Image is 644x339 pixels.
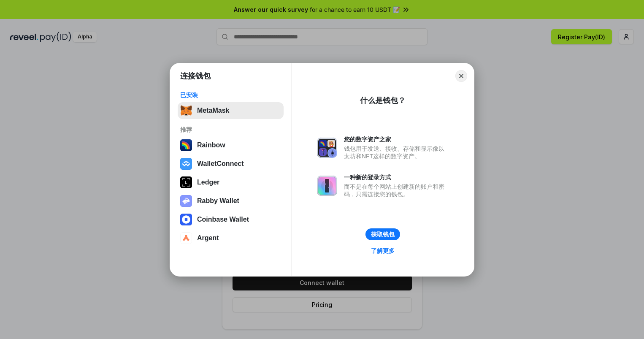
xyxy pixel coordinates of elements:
img: svg+xml,%3Csvg%20width%3D%2228%22%20height%3D%2228%22%20viewBox%3D%220%200%2028%2028%22%20fill%3D... [180,158,192,170]
img: svg+xml,%3Csvg%20xmlns%3D%22http%3A%2F%2Fwww.w3.org%2F2000%2Fsvg%22%20fill%3D%22none%22%20viewBox... [180,195,192,207]
img: svg+xml,%3Csvg%20width%3D%22120%22%20height%3D%22120%22%20viewBox%3D%220%200%20120%20120%22%20fil... [180,139,192,151]
div: 已安装 [180,91,281,99]
button: Rainbow [178,137,284,154]
div: 什么是钱包？ [360,95,406,106]
button: 获取钱包 [365,228,400,240]
div: 而不是在每个网站上创建新的账户和密码，只需连接您的钱包。 [344,183,449,198]
div: WalletConnect [197,160,244,168]
button: Coinbase Wallet [178,211,284,228]
img: svg+xml,%3Csvg%20xmlns%3D%22http%3A%2F%2Fwww.w3.org%2F2000%2Fsvg%22%20width%3D%2228%22%20height%3... [180,176,192,188]
button: Ledger [178,174,284,191]
img: svg+xml,%3Csvg%20fill%3D%22none%22%20height%3D%2233%22%20viewBox%3D%220%200%2035%2033%22%20width%... [180,105,192,117]
div: 了解更多 [371,247,395,255]
button: WalletConnect [178,155,284,172]
div: 推荐 [180,126,281,133]
div: 一种新的登录方式 [344,174,449,181]
a: 了解更多 [366,245,400,256]
img: svg+xml,%3Csvg%20xmlns%3D%22http%3A%2F%2Fwww.w3.org%2F2000%2Fsvg%22%20fill%3D%22none%22%20viewBox... [317,176,337,196]
div: Rabby Wallet [197,197,239,205]
img: svg+xml,%3Csvg%20width%3D%2228%22%20height%3D%2228%22%20viewBox%3D%220%200%2028%2028%22%20fill%3D... [180,232,192,244]
div: Rainbow [197,141,225,149]
button: Rabby Wallet [178,193,284,209]
img: svg+xml,%3Csvg%20width%3D%2228%22%20height%3D%2228%22%20viewBox%3D%220%200%2028%2028%22%20fill%3D... [180,214,192,225]
img: svg+xml,%3Csvg%20xmlns%3D%22http%3A%2F%2Fwww.w3.org%2F2000%2Fsvg%22%20fill%3D%22none%22%20viewBox... [317,138,337,158]
div: MetaMask [197,107,229,114]
div: 您的数字资产之家 [344,136,449,143]
h1: 连接钱包 [180,71,211,81]
div: 钱包用于发送、接收、存储和显示像以太坊和NFT这样的数字资产。 [344,145,449,160]
button: MetaMask [178,102,284,119]
div: 获取钱包 [371,231,395,238]
div: Ledger [197,179,219,186]
button: Argent [178,230,284,247]
button: Close [455,70,467,82]
div: Argent [197,234,219,242]
div: Coinbase Wallet [197,216,249,223]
